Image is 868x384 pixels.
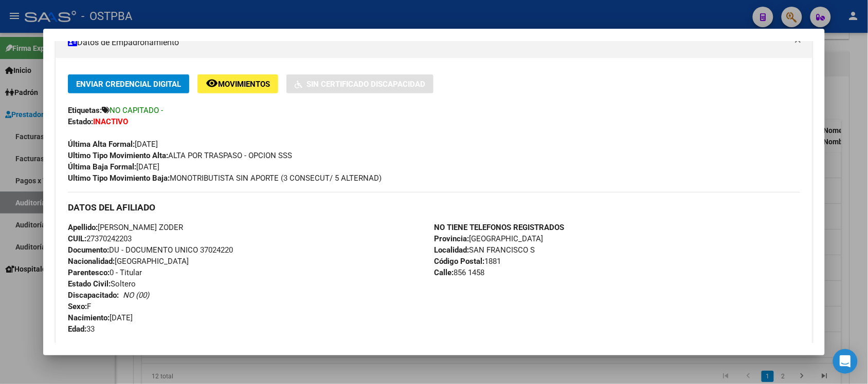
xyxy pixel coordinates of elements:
span: SAN FRANCISCO S [434,245,535,255]
strong: Ultimo Tipo Movimiento Baja: [68,174,170,183]
strong: Ultimo Tipo Movimiento Alta: [68,151,168,160]
span: Soltero [68,279,136,289]
strong: Última Alta Formal: [68,140,135,149]
span: 27370242203 [68,234,132,243]
strong: Código Postal: [434,257,484,266]
span: [GEOGRAPHIC_DATA] [434,234,543,243]
span: Movimientos [218,80,270,89]
mat-icon: remove_red_eye [206,77,218,89]
strong: Parentesco: [68,268,110,277]
strong: Provincia: [434,234,469,243]
strong: Discapacitado: [68,291,119,300]
span: [GEOGRAPHIC_DATA] [68,257,189,266]
span: F [68,302,91,311]
span: [DATE] [68,313,133,322]
span: 856 1458 [434,268,484,277]
i: NO (00) [123,291,149,300]
button: Movimientos [197,74,278,93]
strong: Localidad: [434,245,469,255]
div: Open Intercom Messenger [833,349,858,374]
strong: Etiquetas: [68,106,102,115]
mat-expansion-panel-header: Datos de Empadronamiento [56,27,812,58]
mat-panel-title: Datos de Empadronamiento [68,36,787,49]
span: Sin Certificado Discapacidad [306,80,425,89]
span: [PERSON_NAME] ZODER [68,223,183,232]
strong: INACTIVO [93,117,128,126]
span: [DATE] [68,140,158,149]
span: DU - DOCUMENTO UNICO 37024220 [68,245,233,255]
strong: Documento: [68,245,109,255]
span: MONOTRIBUTISTA SIN APORTE (3 CONSECUT/ 5 ALTERNAD) [68,174,382,183]
strong: Estado Civil: [68,279,111,289]
span: NO CAPITADO - [110,106,163,115]
strong: Nacimiento: [68,313,110,322]
strong: Nacionalidad: [68,257,115,266]
span: 0 - Titular [68,268,142,277]
button: Enviar Credencial Digital [68,74,189,93]
strong: Apellido: [68,223,98,232]
strong: CUIL: [68,234,86,243]
strong: Estado: [68,117,93,126]
button: Sin Certificado Discapacidad [286,74,433,93]
span: 33 [68,324,95,334]
span: Enviar Credencial Digital [76,80,181,89]
h3: DATOS DEL AFILIADO [68,202,800,213]
strong: NO TIENE TELEFONOS REGISTRADOS [434,223,564,232]
strong: Calle: [434,268,454,277]
strong: Edad: [68,324,86,334]
strong: Última Baja Formal: [68,162,136,171]
span: ALTA POR TRASPASO - OPCION SSS [68,151,292,160]
strong: Sexo: [68,302,87,311]
span: 1881 [434,257,501,266]
span: [DATE] [68,162,159,171]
